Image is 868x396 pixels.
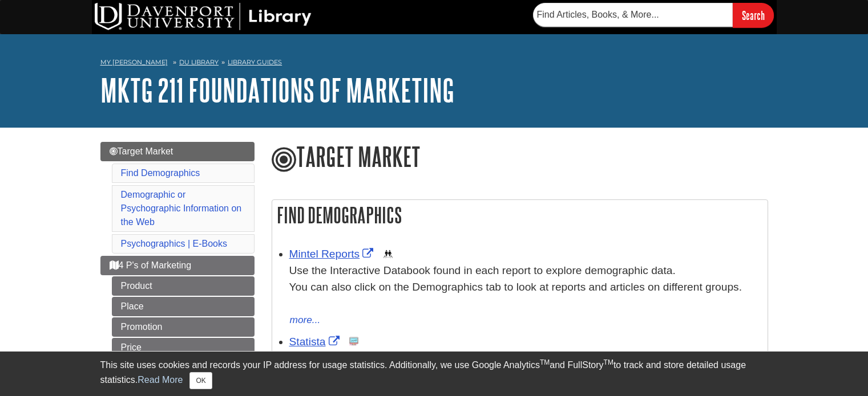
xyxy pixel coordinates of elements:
input: Find Articles, Books, & More... [533,3,733,27]
span: 4 P's of Marketing [110,260,192,270]
a: MKTG 211 Foundations of Marketing [100,72,454,108]
h1: Target Market [272,142,768,174]
a: DU Library [179,58,219,66]
a: Place [112,297,255,316]
img: Statistics [349,337,358,346]
a: Psychographics | E-Books [121,239,227,248]
button: Close [189,372,212,389]
input: Search [733,3,774,27]
a: Target Market [100,142,255,161]
form: Searches DU Library's articles, books, and more [533,3,774,27]
a: Promotion [112,317,255,337]
a: 4 P's of Marketing [100,256,255,275]
a: Read More [138,375,183,385]
a: Link opens in new window [289,336,342,348]
button: more... [289,312,321,328]
p: Find statistics, consumer survey results, and industry studies on a variety of topics. [289,350,762,366]
h2: Find Demographics [272,200,768,230]
nav: breadcrumb [100,55,768,73]
a: Price [112,338,255,357]
a: Product [112,276,255,296]
sup: TM [540,358,550,366]
span: Target Market [110,146,173,156]
sup: TM [604,358,613,366]
a: Find Demographics [121,168,200,178]
div: This site uses cookies and records your IP address for usage statistics. Additionally, we use Goo... [100,358,768,389]
img: DU Library [95,3,312,30]
a: Demographic or Psychographic Information on the Web [121,190,242,227]
div: Use the Interactive Databook found in each report to explore demographic data. You can also click... [289,263,762,312]
a: Library Guides [228,58,282,66]
img: Demographics [383,250,393,259]
a: Link opens in new window [289,248,377,260]
a: My [PERSON_NAME] [100,58,168,67]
